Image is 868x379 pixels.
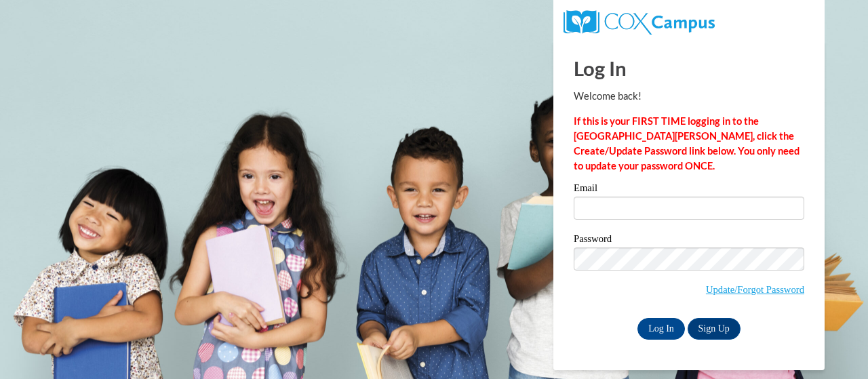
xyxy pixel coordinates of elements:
[574,54,804,82] h1: Log In
[706,284,804,295] a: Update/Forgot Password
[688,318,741,340] a: Sign Up
[637,318,685,340] input: Log In
[574,183,804,197] label: Email
[564,16,715,27] a: COX Campus
[574,234,804,247] label: Password
[574,89,804,104] p: Welcome back!
[564,10,715,35] img: COX Campus
[574,115,800,172] strong: If this is your FIRST TIME logging in to the [GEOGRAPHIC_DATA][PERSON_NAME], click the Create/Upd...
